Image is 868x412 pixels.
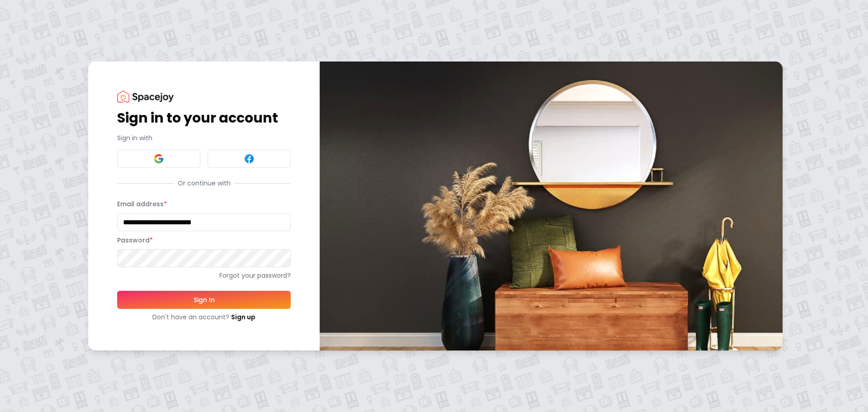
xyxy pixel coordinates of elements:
img: Facebook signin [244,153,255,164]
button: Sign In [117,291,291,309]
h1: Sign in to your account [117,110,291,126]
img: Google signin [153,153,164,164]
label: Password [117,236,153,245]
img: Spacejoy Logo [117,90,174,103]
a: Forgot your password? [117,271,291,280]
label: Email address [117,199,167,208]
p: Sign in with [117,133,291,142]
a: Sign up [231,313,255,322]
img: banner [320,62,783,350]
span: Or continue with [174,179,234,188]
div: Don't have an account? [117,313,291,322]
